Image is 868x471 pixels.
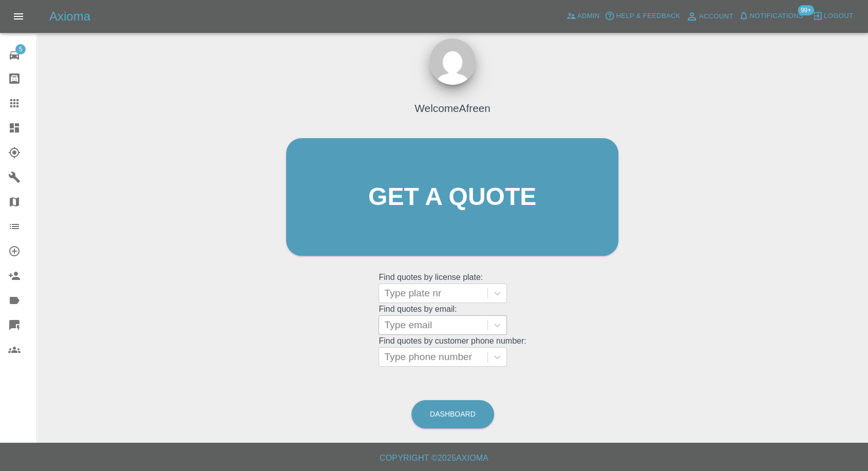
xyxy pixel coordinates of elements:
grid: Find quotes by email: [379,305,526,335]
a: Admin [563,8,602,24]
button: Help & Feedback [602,8,683,24]
button: Notifications [736,8,806,24]
span: 99+ [798,5,814,15]
span: Admin [577,10,600,22]
a: Get a quote [286,138,618,256]
span: Logout [824,10,853,22]
h6: Copyright © 2025 Axioma [8,451,860,465]
a: Account [683,8,736,25]
button: Logout [810,8,856,24]
span: Notifications [750,10,803,22]
a: Dashboard [411,400,494,428]
grid: Find quotes by license plate: [379,273,526,303]
h4: Welcome Afreen [414,100,490,116]
span: Account [699,11,733,23]
button: Open drawer [6,4,31,29]
img: ... [429,39,476,85]
span: 5 [15,44,26,54]
span: Help & Feedback [616,10,680,22]
grid: Find quotes by customer phone number: [379,336,526,367]
h5: Axioma [49,8,90,25]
